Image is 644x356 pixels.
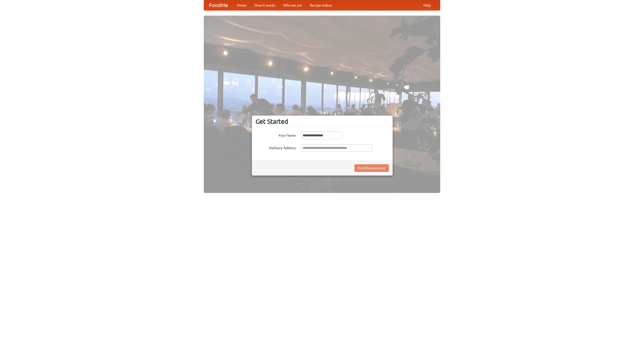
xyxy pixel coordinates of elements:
label: Your Name [256,132,296,138]
h3: Get Started [256,118,389,125]
a: FoodMe [204,0,233,10]
a: Help [419,0,435,10]
a: Recipe videos [306,0,336,10]
button: Find Restaurants! [354,164,389,172]
label: Delivery Address [256,144,296,150]
a: How it works [251,0,279,10]
a: Home [233,0,251,10]
a: Who we are [279,0,306,10]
